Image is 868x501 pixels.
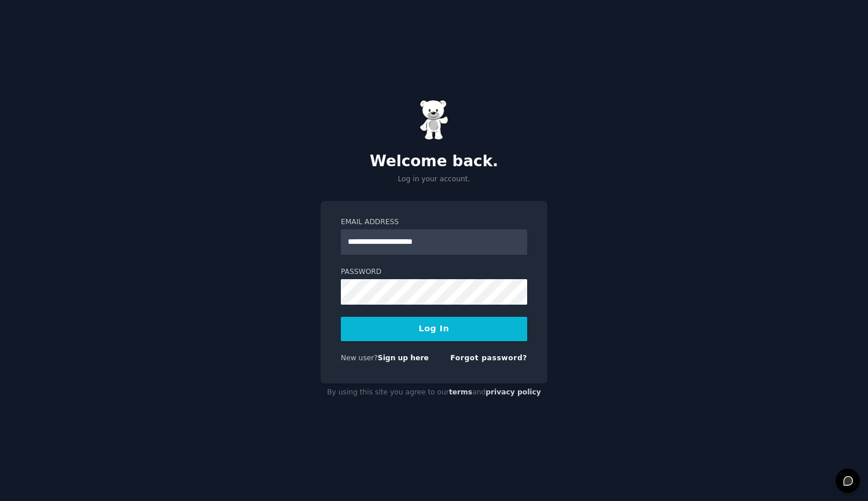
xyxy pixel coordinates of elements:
button: Log In [341,317,527,341]
label: Password [341,267,527,277]
img: Gummy Bear [420,100,448,140]
a: privacy policy [486,388,541,396]
a: Forgot password? [450,354,527,362]
div: By using this site you agree to our and [321,383,547,402]
span: New user? [341,354,378,362]
a: Sign up here [378,354,429,362]
h2: Welcome back. [321,152,547,171]
a: terms [449,388,472,396]
label: Email Address [341,217,527,228]
p: Log in your account. [321,174,547,185]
